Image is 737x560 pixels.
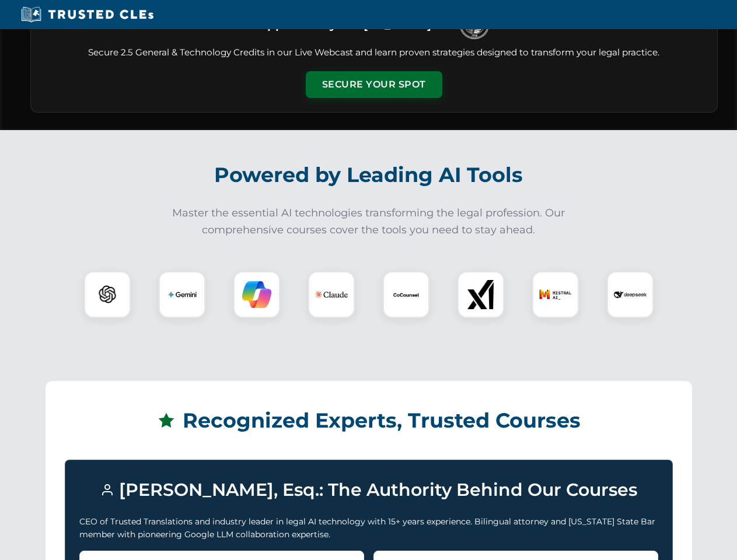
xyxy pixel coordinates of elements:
[159,271,205,318] div: Gemini
[466,280,495,309] img: xAI Logo
[65,400,673,441] h2: Recognized Experts, Trusted Courses
[607,271,654,318] div: DeepSeek
[18,6,157,23] img: Trusted CLEs
[45,46,703,60] p: Secure 2.5 General & Technology Credits in our Live Webcast and learn proven strategies designed ...
[539,278,572,311] img: Mistral AI Logo
[306,71,442,98] button: Secure Your Spot
[383,271,429,318] div: CoCounsel
[167,280,197,309] img: Gemini Logo
[392,280,421,309] img: CoCounsel Logo
[90,278,124,311] img: ChatGPT Logo
[79,474,658,506] h3: [PERSON_NAME], Esq.: The Authority Behind Our Courses
[46,155,692,195] h2: Powered by Leading AI Tools
[457,271,504,318] div: xAI
[308,271,355,318] div: Claude
[84,271,131,318] div: ChatGPT
[242,280,271,309] img: Copilot Logo
[315,278,348,311] img: Claude Logo
[614,278,647,311] img: DeepSeek Logo
[79,515,658,541] p: CEO of Trusted Translations and industry leader in legal AI technology with 15+ years experience....
[532,271,579,318] div: Mistral AI
[233,271,280,318] div: Copilot
[165,205,573,239] p: Master the essential AI technologies transforming the legal profession. Our comprehensive courses...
